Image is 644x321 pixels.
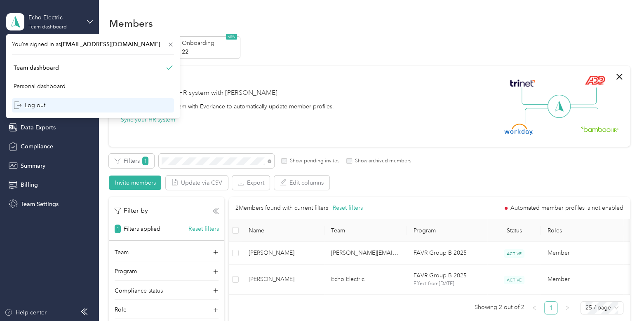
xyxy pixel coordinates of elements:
[504,124,533,135] img: Workday
[5,308,47,317] button: Help center
[561,301,574,314] li: Next Page
[414,280,481,288] p: Effect from [DATE]
[115,305,127,314] p: Role
[142,157,148,165] span: 1
[109,19,153,28] h1: Members
[28,13,80,22] div: Echo Electric
[541,219,623,242] th: Roles
[109,154,154,168] button: Filters1
[181,39,237,47] p: Onboarding
[528,301,541,314] li: Previous Page
[581,301,623,314] div: Page Size
[242,265,324,295] td: Walter Simpson
[12,40,174,49] span: You’re signed in as
[14,101,45,110] div: Log out
[21,142,53,151] span: Compliance
[115,248,129,257] p: Team
[414,271,481,280] p: FAVR Group B 2025
[242,219,324,242] th: Name
[332,204,362,213] button: Reset filters
[532,305,537,310] span: left
[504,276,524,284] span: ACTIVE
[115,206,148,216] p: Filter by
[568,87,597,105] img: Line Right Up
[569,108,598,125] img: Line Right Down
[14,63,59,72] div: Team dashboard
[242,242,324,265] td: Bryan K. Simpson
[324,219,407,242] th: Team
[585,302,618,314] span: 25 / page
[274,176,329,190] button: Edit columns
[508,77,537,89] img: Trinet
[324,242,407,265] td: Walter.Simpson@echoelectric.com
[188,225,219,233] button: Reset filters
[124,225,160,233] p: Filters applied
[61,41,160,48] span: [EMAIL_ADDRESS][DOMAIN_NAME]
[249,227,318,234] span: Name
[561,301,574,314] button: right
[21,123,56,132] span: Data Exports
[581,126,618,132] img: BambooHR
[541,265,623,295] td: Member
[504,249,524,258] span: ACTIVE
[249,248,318,258] span: [PERSON_NAME]
[407,242,487,265] td: FAVR Group B 2025
[545,302,557,314] a: 1
[120,88,277,98] div: Securely sync your HR system with [PERSON_NAME]
[585,75,605,85] img: ADP
[115,286,163,295] p: Compliance status
[226,34,237,40] span: NEW
[14,82,66,91] div: Personal dashboard
[598,275,644,321] iframe: Everlance-gr Chat Button Frame
[21,162,45,170] span: Summary
[287,157,339,165] label: Show pending invites
[352,157,411,165] label: Show archived members
[115,225,121,233] span: 1
[249,275,318,284] span: [PERSON_NAME]
[235,204,328,213] p: 2 Members found with current filters
[181,47,237,56] p: 22
[475,301,524,314] span: Showing 2 out of 2
[487,219,541,242] th: Status
[544,301,557,314] li: 1
[541,242,623,265] td: Member
[524,108,553,124] img: Line Left Down
[565,305,570,310] span: right
[115,267,137,276] p: Program
[324,265,407,295] td: Echo Electric
[510,205,623,211] span: Automated member profiles is not enabled
[21,200,59,209] span: Team Settings
[21,180,38,189] span: Billing
[109,176,161,190] button: Invite members
[528,301,541,314] button: left
[166,176,228,190] button: Update via CSV
[407,219,487,242] th: Program
[28,25,66,30] div: Team dashboard
[120,102,334,111] div: Integrate your HR system with Everlance to automatically update member profiles.
[522,87,550,105] img: Line Left Up
[120,115,175,124] button: Sync your HR system
[232,176,270,190] button: Export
